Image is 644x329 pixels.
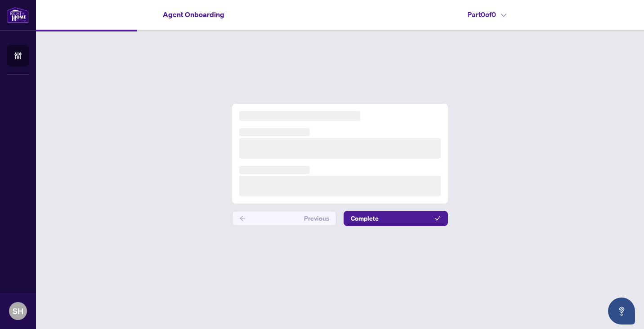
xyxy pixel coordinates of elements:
[13,305,23,317] span: SH
[232,211,336,226] button: Previous
[163,9,224,20] h4: Agent Onboarding
[344,211,448,226] button: Complete
[467,9,506,20] h4: Part 0 of 0
[608,298,635,325] button: Open asap
[7,7,29,23] img: logo
[351,211,379,226] span: Complete
[434,215,441,222] span: check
